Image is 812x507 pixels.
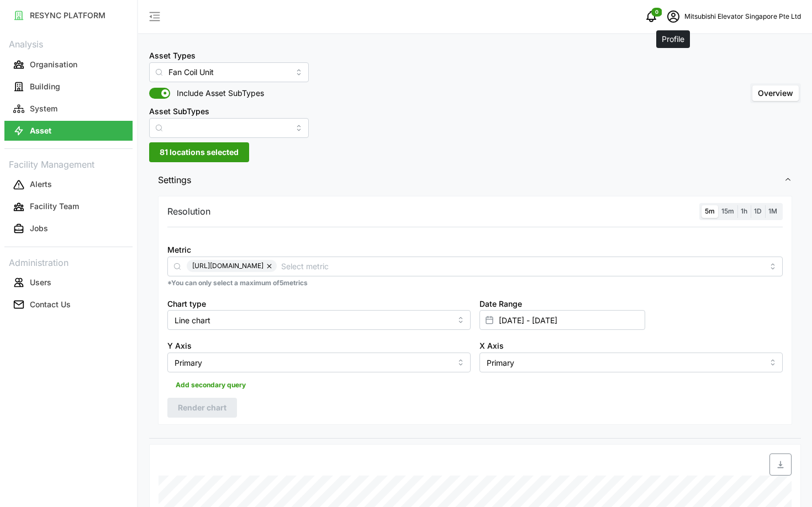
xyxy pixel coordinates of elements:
button: Asset [4,121,133,141]
a: Contact Us [4,293,133,316]
p: System [30,103,57,114]
a: Building [4,76,133,98]
a: System [4,98,133,120]
p: Resolution [167,205,210,218]
p: Organisation [30,59,77,70]
button: Users [4,273,133,292]
p: Mitsubishi Elevator Singapore Pte Ltd [684,12,801,22]
input: Select X axis [479,353,783,372]
span: Overview [758,88,793,98]
span: Render chart [178,398,226,417]
span: 1M [768,207,777,215]
p: Users [30,277,51,288]
a: Asset [4,120,133,142]
button: Jobs [4,219,133,239]
span: [URL][DOMAIN_NAME] [192,260,263,272]
button: 81 locations selected [149,142,249,162]
p: Contact Us [30,299,71,310]
label: Metric [167,244,191,256]
label: X Axis [479,340,504,352]
button: Alerts [4,175,133,195]
button: Render chart [167,398,237,418]
a: Facility Team [4,196,133,218]
span: 81 locations selected [160,143,239,162]
label: Asset Types [149,50,196,62]
a: Organisation [4,54,133,76]
button: Facility Team [4,197,133,217]
p: Analysis [4,35,133,51]
span: 1D [754,207,762,215]
button: schedule [662,6,684,28]
span: 15m [721,207,734,215]
p: Facility Management [4,156,133,172]
button: Contact Us [4,295,133,314]
label: Y Axis [167,340,192,352]
label: Date Range [479,298,522,310]
p: Asset [30,125,51,136]
span: Settings [158,167,784,194]
input: Select date range [479,310,645,330]
span: 1h [741,207,747,215]
p: Alerts [30,179,52,190]
p: Jobs [30,223,48,234]
p: Administration [4,254,133,270]
button: Settings [149,167,801,194]
p: Facility Team [30,201,79,212]
span: 5m [705,207,715,215]
input: Select chart type [167,310,471,330]
button: notifications [640,6,662,28]
p: RESYNC PLATFORM [30,10,106,21]
div: Settings [149,193,801,438]
button: Building [4,77,133,97]
p: Building [30,81,60,92]
label: Asset SubTypes [149,105,209,118]
a: Jobs [4,218,133,240]
button: Organisation [4,55,133,74]
input: Select Y axis [167,353,471,372]
p: *You can only select a maximum of 5 metrics [167,279,783,288]
span: Include Asset SubTypes [170,88,264,99]
label: Chart type [167,298,206,310]
button: Add secondary query [167,377,254,393]
button: RESYNC PLATFORM [4,6,133,25]
a: Alerts [4,174,133,196]
span: Add secondary query [176,377,246,393]
span: 0 [655,8,658,16]
a: RESYNC PLATFORM [4,4,133,26]
input: Select metric [281,260,763,272]
button: System [4,99,133,119]
a: Users [4,271,133,293]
